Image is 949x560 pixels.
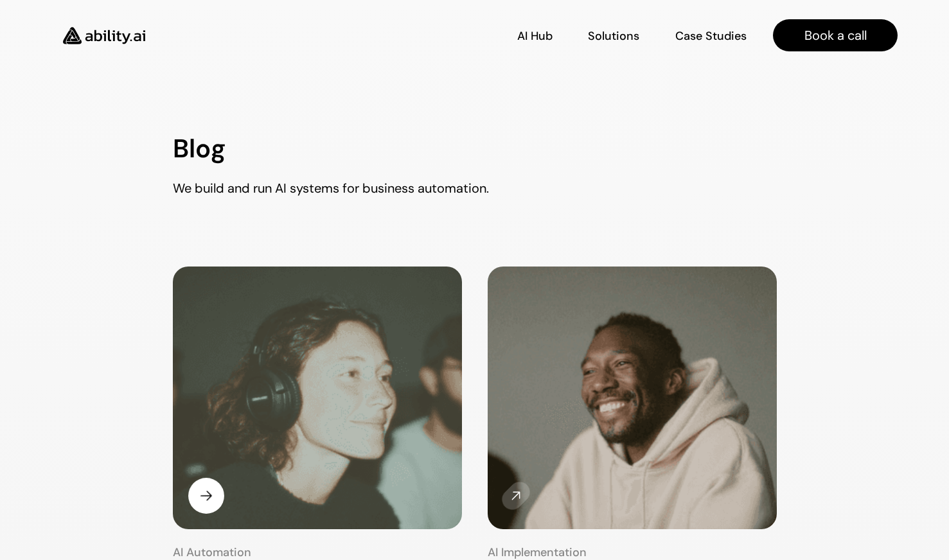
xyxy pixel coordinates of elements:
span: B [173,133,189,164]
a: Solutions [588,24,639,47]
a: AI Hub [517,24,553,47]
p: Case Studies [675,28,747,44]
a: Book a call [773,19,898,51]
a: Case Studies [675,24,747,47]
span: o [195,133,211,164]
h2: We build and run AI systems for business automation. [173,179,687,197]
p: Book a call [804,26,867,44]
span: l [189,133,195,164]
nav: Main navigation [163,19,898,51]
p: Solutions [588,28,639,44]
p: AI Hub [517,28,553,44]
span: g [211,133,226,164]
